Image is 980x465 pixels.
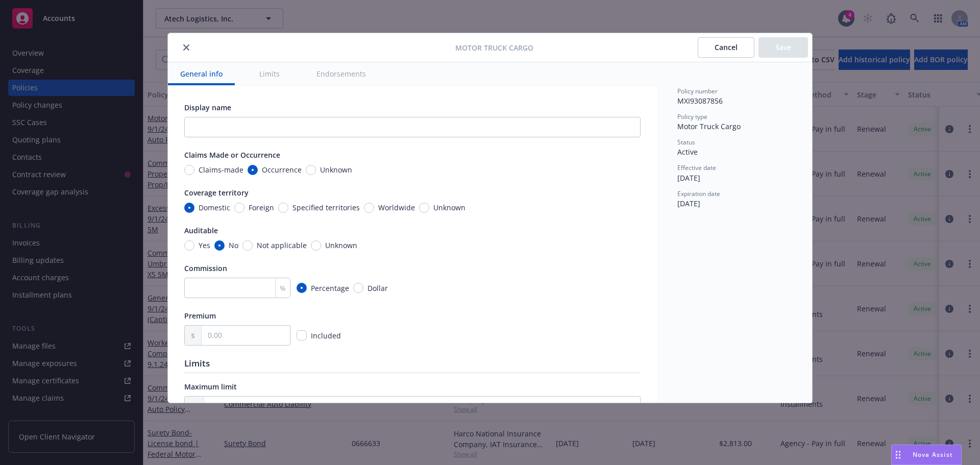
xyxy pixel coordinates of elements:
span: Unknown [320,164,352,175]
span: Auditable [184,226,218,235]
input: Not applicable [242,240,253,251]
input: Worldwide [364,203,374,213]
input: 0.00 [204,397,640,416]
input: Claims-made [184,165,194,175]
span: % [280,283,286,293]
span: [DATE] [677,173,700,183]
span: Claims-made [199,164,243,175]
input: Specified territories [278,203,288,213]
span: [DATE] [677,199,700,208]
input: Unknown [419,203,429,213]
span: Not applicable [257,240,307,251]
span: Active [677,147,698,157]
span: Motor Truck Cargo [677,121,741,131]
button: Cancel [698,37,754,58]
span: Maximum limit [184,382,237,391]
span: Nova Assist [913,450,953,459]
button: close [180,41,192,54]
span: Premium [184,311,216,321]
input: Dollar [353,283,363,293]
input: Domestic [184,203,194,213]
span: MXI93087856 [677,96,723,106]
span: Yes [199,240,210,251]
span: Commission [184,263,227,273]
button: Endorsements [304,62,378,85]
span: Claims Made or Occurrence [184,150,280,160]
span: Included [311,331,341,340]
span: Policy number [677,87,718,95]
span: Unknown [325,240,357,251]
div: Drag to move [892,445,904,464]
span: Foreign [249,202,274,213]
span: Display name [184,103,231,112]
input: Unknown [306,165,316,175]
span: Status [677,138,695,146]
button: General info [168,62,235,85]
input: 0.00 [202,326,290,345]
input: Foreign [234,203,244,213]
span: Motor Truck Cargo [455,42,533,53]
span: No [229,240,238,251]
span: Specified territories [292,202,360,213]
button: Nova Assist [891,445,962,465]
span: Percentage [311,283,349,293]
input: Percentage [297,283,307,293]
button: Limits [247,62,292,85]
span: Occurrence [262,164,302,175]
span: Unknown [433,202,465,213]
input: Occurrence [248,165,258,175]
span: Effective date [677,163,716,172]
span: Coverage territory [184,188,249,198]
h1: Limits [184,358,641,369]
input: Unknown [311,240,321,251]
span: Worldwide [378,202,415,213]
input: No [214,240,225,251]
input: Yes [184,240,194,251]
span: Dollar [367,283,388,293]
span: Expiration date [677,189,720,198]
span: Policy type [677,112,707,121]
span: Domestic [199,202,230,213]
